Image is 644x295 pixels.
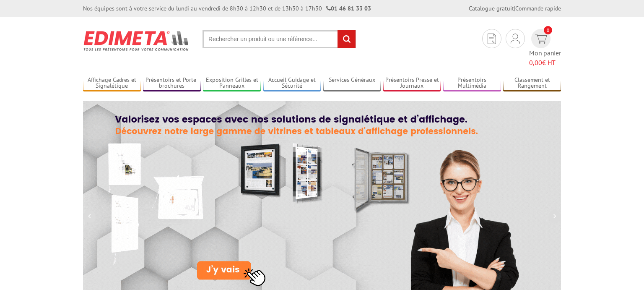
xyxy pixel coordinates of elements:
[511,34,520,44] img: devis rapide
[535,34,547,44] img: devis rapide
[383,76,441,90] a: Présentoirs Presse et Journaux
[529,48,561,68] span: Mon panier
[515,5,561,12] a: Commande rapide
[338,30,356,48] input: rechercher
[488,34,496,44] img: devis rapide
[83,76,141,90] a: Affichage Cadres et Signalétique
[263,76,321,90] a: Accueil Guidage et Sécurité
[469,4,561,13] div: |
[143,76,201,90] a: Présentoirs et Porte-brochures
[203,76,261,90] a: Exposition Grilles et Panneaux
[503,76,561,90] a: Classement et Rangement
[529,58,542,67] span: 0,00
[83,4,371,13] div: Nos équipes sont à votre service du lundi au vendredi de 8h30 à 12h30 et de 13h30 à 17h30
[469,5,514,12] a: Catalogue gratuit
[544,26,552,34] span: 0
[323,76,381,90] a: Services Généraux
[326,5,371,12] strong: 01 46 81 33 03
[203,30,356,48] input: Rechercher un produit ou une référence...
[443,76,501,90] a: Présentoirs Multimédia
[529,58,561,68] span: € HT
[83,25,190,56] img: Présentoir, panneau, stand - Edimeta - PLV, affichage, mobilier bureau, entreprise
[529,29,561,68] a: devis rapide 0 Mon panier 0,00€ HT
